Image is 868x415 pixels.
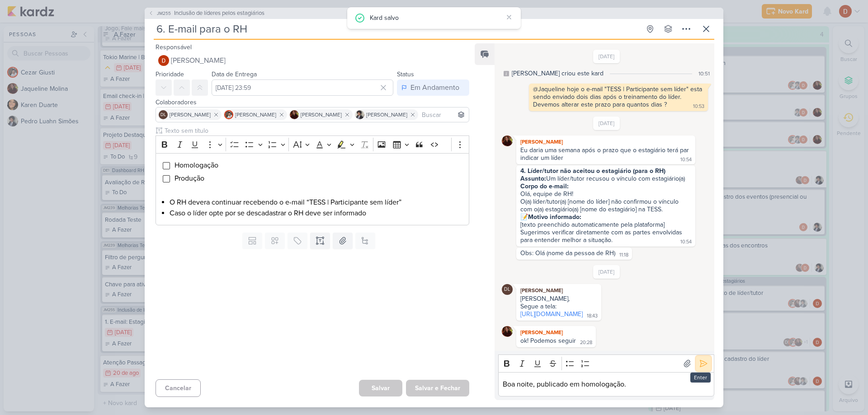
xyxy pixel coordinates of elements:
div: [PERSON_NAME] criou este kard [512,69,604,78]
div: 11:18 [619,252,628,259]
div: Um líder/tutor recusou o vínculo com estagiário(a) [520,175,691,182]
img: Jaqueline Molina [502,135,513,146]
div: Enter [690,373,711,382]
label: Prioridade [156,70,184,78]
div: Editor editing area: main [498,372,714,397]
div: Eu daria uma semana após o prazo que o estagiário terá par indicar um líder [520,146,691,162]
strong: Motivo informado: [528,213,581,221]
img: Davi Elias Teixeira [158,55,169,66]
div: [PERSON_NAME] [518,286,599,295]
div: 18:43 [587,312,598,320]
div: Obs: Olá (nome da pessoa de RH) [520,249,615,257]
li: Caso o líder opte por se descadastrar o RH deve ser informado [170,208,464,219]
p: Boa noite, publicado em homologação. [503,379,709,390]
strong: Corpo do e-mail: [520,182,569,190]
div: Danilo Leite [159,110,168,119]
span: Produção [175,174,204,183]
a: [URL][DOMAIN_NAME] [520,310,583,318]
img: Cezar Giusti [224,110,233,119]
span: [PERSON_NAME] [366,111,407,119]
span: Homologação [175,161,218,170]
div: Colaboradores [156,98,469,107]
div: Sugerimos verificar diretamente com as partes envolvidas para entender melhor a situação. [520,228,684,244]
div: [PERSON_NAME] [518,137,693,146]
div: Olá, equipe de RH! [520,182,691,198]
p: DL [160,113,166,117]
input: Texto sem título [163,126,469,135]
img: Jaqueline Molina [290,110,299,119]
input: Buscar [420,109,467,120]
span: [PERSON_NAME] [301,111,342,119]
li: O RH devera continuar recebendo o e-mail “TESS | Participante sem líder” [170,197,464,208]
img: Pedro Luahn Simões [355,110,364,119]
span: [PERSON_NAME] [171,55,226,66]
div: O(a) líder/tutor(a) [nome do líder] não confirmou o vínculo com o(a) estagiário(a) [nome do estag... [520,198,691,213]
p: DL [504,287,510,292]
div: @Jaqueline hoje o e-mail "TESS | Participante sem líder" esta sendo enviado dois dias após o trei... [533,85,704,108]
button: Cancelar [156,379,201,397]
input: Select a date [212,79,393,96]
img: Jaqueline Molina [502,326,513,337]
div: Segue a tela: [520,303,597,310]
div: ok! Podemos seguir [520,337,576,345]
div: 10:51 [698,70,710,78]
label: Data de Entrega [212,70,257,78]
span: [PERSON_NAME] [170,111,211,119]
button: Em Andamento [397,79,469,96]
div: 10:53 [693,103,704,110]
strong: 4. Líder/tutor não aceitou o estagiário (para o RH) [520,167,665,175]
span: [PERSON_NAME] [235,111,276,119]
div: Editor editing area: main [156,153,469,226]
div: [PERSON_NAME], [520,295,597,303]
label: Responsável [156,43,192,51]
div: Em Andamento [410,82,459,93]
div: Danilo Leite [502,284,513,295]
button: [PERSON_NAME] [156,52,469,69]
div: Editor toolbar [498,354,714,372]
div: 📝 [texto preenchido automaticamente pela plataforma] [520,213,691,228]
div: 10:54 [680,156,692,163]
div: Editor toolbar [156,135,469,153]
strong: Assunto: [520,175,546,182]
div: [PERSON_NAME] [518,328,594,337]
div: 20:28 [580,339,592,346]
label: Status [397,70,414,78]
div: Kard salvo [370,13,503,23]
div: 10:54 [680,238,692,246]
input: Kard Sem Título [154,21,640,37]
